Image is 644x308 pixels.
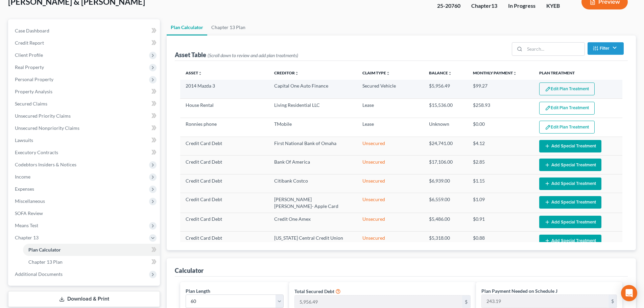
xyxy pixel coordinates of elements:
a: Case Dashboard [9,25,160,37]
span: Client Profile [15,52,43,58]
td: $15,536.00 [424,99,468,118]
a: Monthly Paymentunfold_more [473,70,517,75]
a: Unsecured Nonpriority Claims [9,122,160,134]
div: In Progress [508,2,535,10]
label: Plan Payment Needed on Schedule J [481,287,557,294]
td: Unsecured [357,156,423,174]
td: Unsecured [357,193,423,213]
td: [US_STATE] Central Credit Union [269,232,357,250]
span: Personal Property [15,76,53,82]
span: Credit Report [15,40,44,46]
td: TMobile [269,118,357,137]
a: Download & Print [8,291,160,307]
i: unfold_more [295,71,299,75]
div: Asset Table [175,51,298,59]
td: Capital One Auto Finance [269,80,357,99]
td: Ronnies phone [180,118,269,137]
i: unfold_more [448,71,452,75]
td: Credit Card Debt [180,137,269,156]
td: $6,939.00 [424,174,468,193]
span: Real Property [15,64,44,70]
span: Unsecured Priority Claims [15,113,71,119]
td: Unsecured [357,174,423,193]
td: $1.09 [468,193,534,213]
span: (Scroll down to review and add plan treatments) [208,52,298,58]
img: edit-pencil-c1479a1de80d8dea1e2430c2f745a3c6a07e9d7aa2eeffe225670001d78357a8.svg [545,105,551,111]
span: Additional Documents [15,271,63,277]
button: Filter [588,42,624,55]
button: Add Special Treatment [539,140,601,152]
td: $99.27 [468,80,534,99]
i: unfold_more [198,71,202,75]
span: Means Test [15,222,38,228]
button: Edit Plan Treatment [539,102,595,115]
td: First National Bank of Omaha [269,137,357,156]
i: unfold_more [386,71,390,75]
span: Chapter 13 [15,235,39,240]
a: Chapter 13 Plan [207,19,249,35]
td: $0.00 [468,118,534,137]
a: Creditorunfold_more [274,70,299,75]
a: Claim Typeunfold_more [362,70,390,75]
td: House Rental [180,99,269,118]
span: Secured Claims [15,101,47,106]
a: Chapter 13 Plan [23,256,160,268]
td: Bank Of America [269,156,357,174]
td: Citibank Costco [269,174,357,193]
td: $5,318.00 [424,232,468,250]
th: Plan Treatment [534,66,622,80]
td: Credit One Amex [269,213,357,231]
a: Credit Report [9,37,160,49]
button: Add Special Treatment [539,177,601,190]
a: Executory Contracts [9,146,160,159]
input: 0.00 [482,295,609,308]
td: $5,486.00 [424,213,468,231]
div: 25-20760 [437,2,460,10]
td: $4.12 [468,137,534,156]
div: Chapter [471,2,497,10]
button: Edit Plan Treatment [539,121,595,134]
label: Plan Length [186,287,210,294]
button: Add Special Treatment [539,216,601,228]
span: Miscellaneous [15,198,45,204]
td: Credit Card Debt [180,213,269,231]
span: Plan Calculator [28,247,61,253]
input: Search... [525,43,585,55]
i: unfold_more [513,71,517,75]
div: KYEB [546,2,571,10]
span: Chapter 13 Plan [28,259,63,265]
a: Balanceunfold_more [429,70,452,75]
img: edit-pencil-c1479a1de80d8dea1e2430c2f745a3c6a07e9d7aa2eeffe225670001d78357a8.svg [545,86,551,92]
img: edit-pencil-c1479a1de80d8dea1e2430c2f745a3c6a07e9d7aa2eeffe225670001d78357a8.svg [545,124,551,130]
a: SOFA Review [9,207,160,219]
span: 13 [491,2,497,9]
a: Secured Claims [9,98,160,110]
span: Case Dashboard [15,28,49,33]
a: Assetunfold_more [186,70,202,75]
td: $2.85 [468,156,534,174]
span: Expenses [15,186,34,192]
a: Lawsuits [9,134,160,146]
td: Credit Card Debt [180,232,269,250]
button: Add Special Treatment [539,196,601,209]
td: Credit Card Debt [180,174,269,193]
div: Calculator [175,266,204,275]
button: Add Special Treatment [539,235,601,247]
td: Living Residential LLC [269,99,357,118]
td: $0.91 [468,213,534,231]
span: Property Analysis [15,89,52,94]
button: Edit Plan Treatment [539,82,595,95]
td: Unsecured [357,213,423,231]
td: Unsecured [357,232,423,250]
span: Lawsuits [15,137,33,143]
span: Executory Contracts [15,149,58,155]
td: Credit Card Debt [180,193,269,213]
a: Plan Calculator [23,244,160,256]
td: Unknown [424,118,468,137]
span: Income [15,174,30,180]
a: Property Analysis [9,86,160,98]
td: $0.88 [468,232,534,250]
td: $258.93 [468,99,534,118]
td: $5,956.49 [424,80,468,99]
span: SOFA Review [15,210,43,216]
